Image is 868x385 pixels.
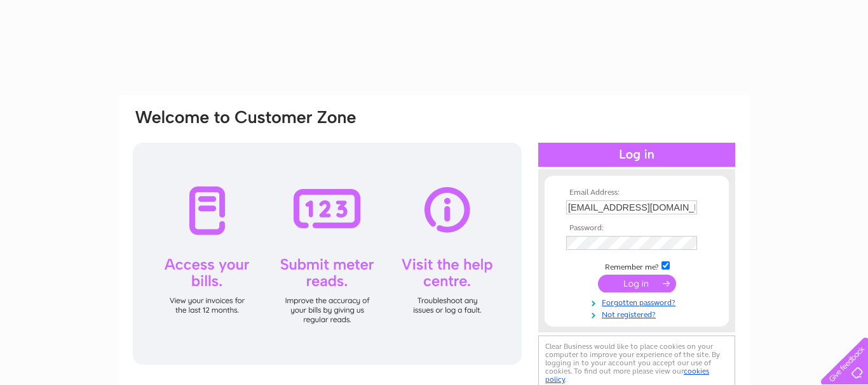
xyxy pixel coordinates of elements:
a: Not registered? [566,308,710,320]
td: Remember me? [563,259,710,272]
input: Submit [598,275,676,292]
th: Password: [563,224,710,233]
a: Forgotten password? [566,296,710,308]
th: Email Address: [563,188,710,197]
a: cookies policy [545,367,709,384]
